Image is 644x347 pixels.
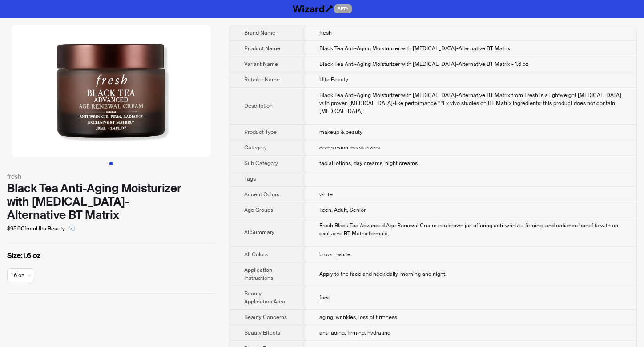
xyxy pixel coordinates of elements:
span: Apply to the face and neck daily, morning and night. [319,270,447,278]
span: brown, white [319,251,350,258]
span: Black Tea Anti-Aging Moisturizer with [MEDICAL_DATA]-Alternative BT Matrix [319,45,510,52]
span: Tags [244,175,256,182]
div: Black Tea Anti-Aging Moisturizer with Retinol-Alternative BT Matrix from Fresh is a lightweight a... [319,91,622,115]
span: aging, wrinkles, loss of firmness [319,314,397,321]
label: 1.6 oz [7,250,215,261]
span: face [319,294,330,301]
span: white [319,191,333,198]
span: Ulta Beauty [319,76,348,83]
button: Go to slide 1 [109,162,113,165]
span: All Colors [244,251,268,258]
span: BETA [334,4,352,13]
div: Fresh Black Tea Advanced Age Renewal Cream in a brown jar, offering anti-wrinkle, firming, and ra... [319,222,622,238]
span: Beauty Effects [244,329,280,336]
span: Product Name [244,45,280,52]
span: Description [244,102,273,109]
span: Beauty Concerns [244,314,287,321]
span: select [69,226,75,231]
span: Brand Name [244,29,275,36]
span: Retailer Name [244,76,280,83]
span: Black Tea Anti-Aging Moisturizer with [MEDICAL_DATA]-Alternative BT Matrix - 1.6 oz [319,61,528,68]
span: Product Type [244,129,277,136]
div: fresh [7,172,215,182]
div: Black Tea Anti-Aging Moisturizer with [MEDICAL_DATA]-Alternative BT Matrix [7,182,215,222]
img: Black Tea Anti-Aging Moisturizer with Retinol-Alternative BT Matrix Black Tea Anti-Aging Moisturi... [12,25,211,157]
span: Teen, Adult, Senior [319,206,366,214]
span: Variant Name [244,61,278,68]
span: anti-aging, firming, hydrating [319,329,390,336]
span: Sub Category [244,160,278,167]
span: Age Groups [244,206,273,214]
div: $95.00 from Ulta Beauty [7,222,215,236]
span: makeup & beauty [319,129,362,136]
span: Size : [7,251,23,260]
span: Beauty Application Area [244,290,285,305]
span: Accent Colors [244,191,279,198]
span: facial lotions, day creams, night creams [319,160,418,167]
span: available [11,269,31,282]
span: Application Instructions [244,266,273,282]
span: complexion moisturizers [319,144,380,151]
span: Category [244,144,267,151]
span: Ai Summary [244,229,274,236]
span: fresh [319,29,332,36]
